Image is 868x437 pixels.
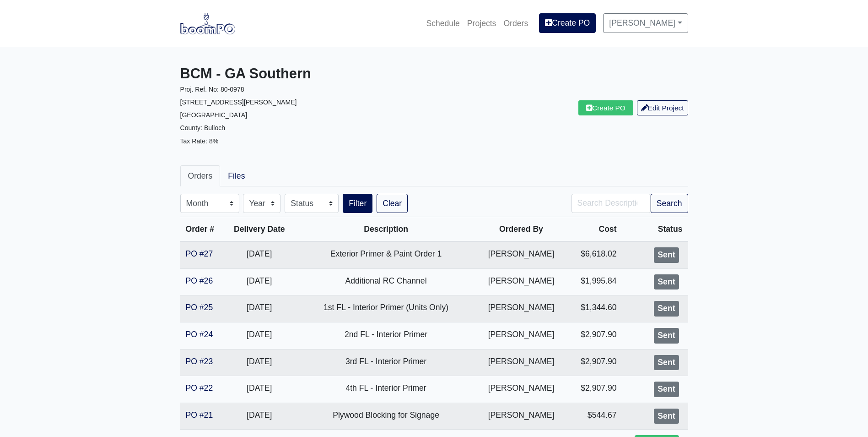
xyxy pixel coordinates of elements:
a: Schedule [422,13,463,33]
a: Orders [180,165,221,186]
small: Tax Rate: 8% [180,137,219,145]
td: [PERSON_NAME] [478,349,564,376]
button: Search [651,194,688,213]
td: [DATE] [225,268,294,295]
td: $2,907.90 [565,322,622,349]
td: $6,618.02 [565,241,622,268]
div: Sent [654,409,679,424]
a: Files [220,165,253,186]
td: $1,344.60 [565,295,622,322]
a: PO #27 [186,249,213,258]
div: Sent [654,382,679,397]
div: Sent [654,301,679,317]
a: PO #21 [186,410,213,420]
td: [PERSON_NAME] [478,268,564,295]
td: [DATE] [225,295,294,322]
a: PO #24 [186,330,213,339]
a: [PERSON_NAME] [603,13,688,33]
a: PO #26 [186,276,213,285]
img: boomPO [180,13,235,34]
small: Proj. Ref. No: 80-0978 [180,86,244,93]
td: [PERSON_NAME] [478,376,564,403]
a: Clear [377,194,408,213]
a: Create PO [539,13,596,33]
td: $2,907.90 [565,349,622,376]
th: Description [294,217,478,242]
a: Orders [500,13,532,33]
td: Plywood Blocking for Signage [294,403,478,430]
small: County: Bulloch [180,124,226,131]
td: 3rd FL - Interior Primer [294,349,478,376]
th: Order # [180,217,225,242]
td: $544.67 [565,403,622,430]
a: PO #22 [186,383,213,393]
input: Search [571,194,651,213]
div: Sent [654,247,679,263]
td: Additional RC Channel [294,268,478,295]
td: 2nd FL - Interior Primer [294,322,478,349]
td: $1,995.84 [565,268,622,295]
td: [DATE] [225,322,294,349]
td: [DATE] [225,376,294,403]
td: [DATE] [225,349,294,376]
th: Cost [565,217,622,242]
td: [PERSON_NAME] [478,322,564,349]
a: Edit Project [637,100,688,115]
td: 4th FL - Interior Primer [294,376,478,403]
td: [PERSON_NAME] [478,295,564,322]
a: Create PO [578,100,633,115]
a: PO #23 [186,357,213,366]
button: Filter [343,194,372,213]
th: Status [622,217,688,242]
div: Sent [654,355,679,371]
div: Sent [654,328,679,344]
th: Delivery Date [225,217,294,242]
h3: BCM - GA Southern [180,66,427,82]
td: $2,907.90 [565,376,622,403]
td: Exterior Primer & Paint Order 1 [294,241,478,268]
td: [PERSON_NAME] [478,241,564,268]
div: Sent [654,274,679,290]
td: 1st FL - Interior Primer (Units Only) [294,295,478,322]
small: [GEOGRAPHIC_DATA] [180,111,248,119]
td: [DATE] [225,241,294,268]
td: [PERSON_NAME] [478,403,564,430]
td: [DATE] [225,403,294,430]
small: [STREET_ADDRESS][PERSON_NAME] [180,98,297,106]
a: Projects [464,13,500,33]
a: PO #25 [186,303,213,312]
th: Ordered By [478,217,564,242]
